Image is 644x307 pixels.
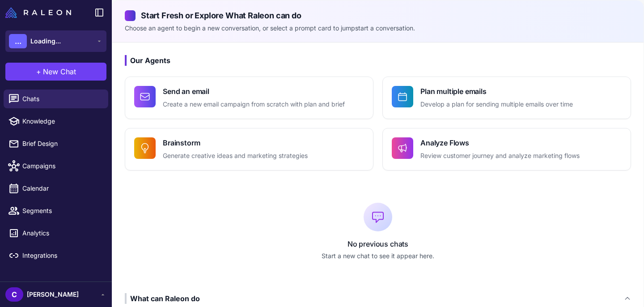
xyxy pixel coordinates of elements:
[22,251,101,260] span: Integrations
[125,23,631,33] p: Choose an agent to begin a new conversation, or select a prompt card to jumpstart a conversation.
[125,77,373,119] button: Send an emailCreate a new email campaign from scratch with plan and brief
[36,66,41,77] span: +
[4,201,108,220] a: Segments
[5,7,75,18] a: Raleon Logo
[4,224,108,243] a: Analytics
[22,94,101,104] span: Chats
[22,183,101,193] span: Calendar
[420,99,573,110] p: Develop a plan for sending multiple emails over time
[420,137,580,148] h4: Analyze Flows
[420,86,573,97] h4: Plan multiple emails
[125,251,631,261] p: Start a new chat to see it appear here.
[22,228,101,238] span: Analytics
[4,134,108,153] a: Brief Design
[125,55,631,66] h3: Our Agents
[125,9,631,21] h2: Start Fresh or Explore What Raleon can do
[22,161,101,171] span: Campaigns
[382,77,631,119] button: Plan multiple emailsDevelop a plan for sending multiple emails over time
[30,36,61,46] span: Loading...
[43,66,76,77] span: New Chat
[9,34,27,48] div: ...
[5,63,106,81] button: +New Chat
[163,137,308,148] h4: Brainstorm
[22,139,101,149] span: Brief Design
[420,151,580,161] p: Review customer journey and analyze marketing flows
[4,90,108,108] a: Chats
[163,86,345,97] h4: Send an email
[22,116,101,126] span: Knowledge
[125,128,373,171] button: BrainstormGenerate creative ideas and marketing strategies
[27,290,79,299] span: [PERSON_NAME]
[163,99,345,110] p: Create a new email campaign from scratch with plan and brief
[4,246,108,265] a: Integrations
[5,7,71,18] img: Raleon Logo
[5,287,23,302] div: C
[4,179,108,198] a: Calendar
[125,293,200,304] div: What can Raleon do
[125,239,631,249] p: No previous chats
[5,30,106,52] button: ...Loading...
[22,206,101,216] span: Segments
[4,157,108,175] a: Campaigns
[163,151,308,161] p: Generate creative ideas and marketing strategies
[382,128,631,171] button: Analyze FlowsReview customer journey and analyze marketing flows
[4,112,108,131] a: Knowledge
